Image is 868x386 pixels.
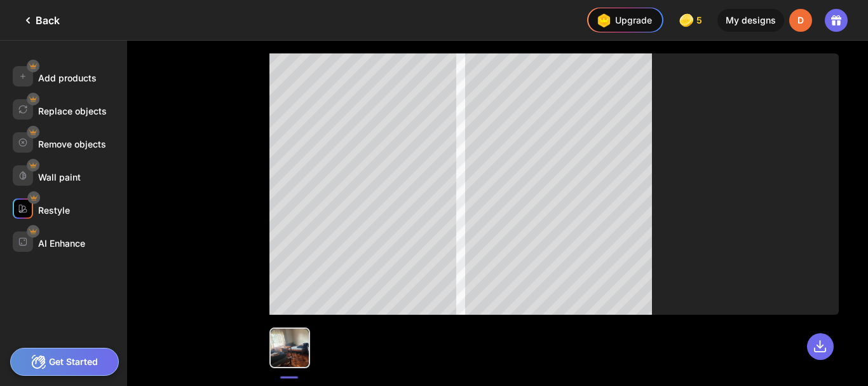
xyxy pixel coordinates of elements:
div: D [789,9,812,32]
div: Get Started [10,348,119,376]
div: Back [20,13,60,28]
div: Upgrade [593,10,652,31]
div: Restyle [38,205,70,216]
div: Wall paint [38,172,81,183]
div: Remove objects [38,139,106,149]
div: AI Enhance [38,238,85,249]
span: 5 [696,15,705,25]
div: My designs [717,9,784,32]
div: Add products [38,72,97,83]
img: upgrade-nav-btn-icon.gif [593,10,614,31]
div: Replace objects [38,106,107,116]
